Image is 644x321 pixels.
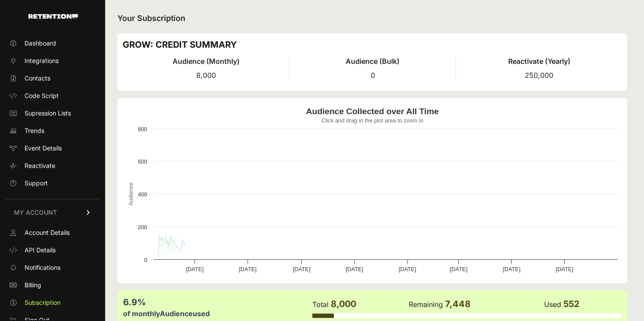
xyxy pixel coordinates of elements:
[138,224,147,230] text: 200
[14,208,57,217] span: MY ACCOUNT
[503,266,520,272] text: [DATE]
[445,299,471,309] span: 7,448
[312,300,329,309] label: Total
[160,309,193,318] label: Audience
[322,117,424,124] text: Click and drag in the plot area to zoom in
[450,266,467,272] text: [DATE]
[25,161,55,170] span: Reactivate
[399,266,416,272] text: [DATE]
[5,89,100,103] a: Code Script
[306,107,439,116] text: Audience Collected over All Time
[371,71,375,80] span: 0
[123,296,311,308] div: 6.9%
[123,308,311,319] div: of monthly used
[556,266,573,272] text: [DATE]
[331,299,356,309] span: 8,000
[5,176,100,190] a: Support
[25,39,56,48] span: Dashboard
[144,257,147,263] text: 0
[525,71,553,80] span: 250,000
[28,14,78,19] img: Retention.com
[293,266,310,272] text: [DATE]
[25,298,60,307] span: Subscription
[5,261,100,275] a: Notifications
[5,278,100,292] a: Billing
[5,124,100,138] a: Trends
[5,106,100,120] a: Supression Lists
[138,126,147,133] text: 800
[5,36,100,50] a: Dashboard
[25,179,48,188] span: Support
[25,263,60,272] span: Notifications
[138,191,147,198] text: 400
[5,141,100,155] a: Event Details
[25,74,50,83] span: Contacts
[123,56,289,66] h4: Audience (Monthly)
[456,56,622,66] h4: Reactivate (Yearly)
[186,266,203,272] text: [DATE]
[25,109,71,118] span: Supression Lists
[25,56,59,65] span: Integrations
[544,300,561,309] label: Used
[25,144,62,153] span: Event Details
[5,243,100,257] a: API Details
[346,266,363,272] text: [DATE]
[563,299,580,309] span: 552
[25,91,59,100] span: Code Script
[409,300,443,309] label: Remaining
[25,281,41,290] span: Billing
[25,228,70,237] span: Account Details
[5,199,100,226] a: MY ACCOUNT
[290,56,456,66] h4: Audience (Bulk)
[138,158,147,165] text: 600
[196,71,216,80] span: 8,000
[5,71,100,85] a: Contacts
[123,38,622,51] h3: GROW: CREDIT SUMMARY
[127,182,134,206] text: Audience
[25,126,44,135] span: Trends
[117,12,627,24] h2: Your Subscription
[5,54,100,68] a: Integrations
[5,159,100,173] a: Reactivate
[5,296,100,310] a: Subscription
[239,266,256,272] text: [DATE]
[123,103,622,278] svg: Audience Collected over All Time
[25,246,56,255] span: API Details
[5,226,100,240] a: Account Details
